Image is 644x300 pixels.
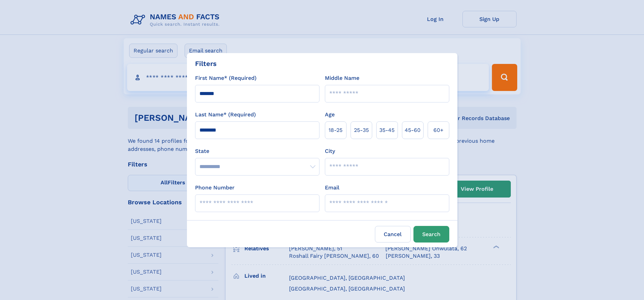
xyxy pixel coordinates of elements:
span: 60+ [433,126,444,134]
label: Cancel [375,226,411,243]
label: Middle Name [325,74,359,82]
div: Filters [195,59,217,69]
span: 35‑45 [379,126,395,134]
label: Email [325,184,339,192]
span: 25‑35 [354,126,369,134]
label: First Name* (Required) [195,74,257,82]
span: 18‑25 [329,126,342,134]
label: Age [325,111,335,119]
button: Search [413,226,449,243]
label: City [325,147,335,155]
label: Phone Number [195,184,235,192]
label: Last Name* (Required) [195,111,256,119]
label: State [195,147,319,155]
span: 45‑60 [405,126,421,134]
